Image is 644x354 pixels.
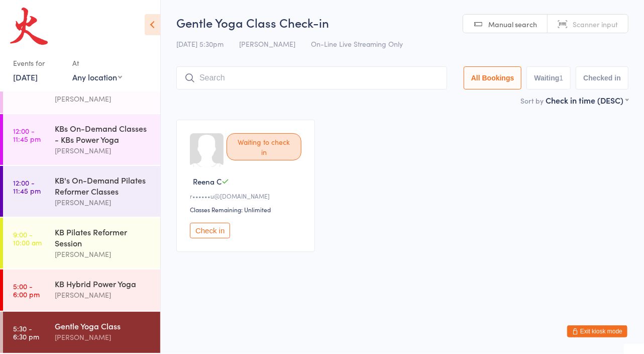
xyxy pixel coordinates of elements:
[176,14,628,31] h2: Gentle Yoga Class Check-in
[190,223,230,238] button: Check in
[190,205,304,214] div: Classes Remaining: Unlimited
[3,114,160,165] a: 12:00 -11:45 pmKBs On-Demand Classes - KBs Power Yoga[PERSON_NAME]
[55,289,152,301] div: [PERSON_NAME]
[3,218,160,269] a: 9:00 -10:00 amKB Pilates Reformer Session[PERSON_NAME]
[13,230,42,246] time: 9:00 - 10:00 am
[55,248,152,260] div: [PERSON_NAME]
[176,66,447,90] input: Search
[13,179,41,195] time: 12:00 - 11:45 pm
[55,331,152,343] div: [PERSON_NAME]
[13,282,40,298] time: 5:00 - 6:00 pm
[55,197,152,208] div: [PERSON_NAME]
[3,270,160,311] a: 5:00 -6:00 pmKB Hybrid Power Yoga[PERSON_NAME]
[55,145,152,156] div: [PERSON_NAME]
[573,19,618,29] span: Scanner input
[488,19,537,29] span: Manual search
[520,96,544,106] label: Sort by
[239,39,295,49] span: [PERSON_NAME]
[13,71,38,82] a: [DATE]
[464,66,522,90] button: All Bookings
[526,66,571,90] button: Waiting1
[567,325,627,337] button: Exit kiosk mode
[176,39,224,49] span: [DATE] 5:30pm
[72,55,122,71] div: At
[13,127,41,143] time: 12:00 - 11:45 pm
[72,71,122,82] div: Any location
[55,278,152,289] div: KB Hybrid Power Yoga
[55,123,152,145] div: KBs On-Demand Classes - KBs Power Yoga
[55,226,152,248] div: KB Pilates Reformer Session
[55,174,152,197] div: KB's On-Demand Pilates Reformer Classes
[560,74,564,82] div: 1
[190,192,304,200] div: r••••••u@[DOMAIN_NAME]
[576,66,628,90] button: Checked in
[3,166,160,217] a: 12:00 -11:45 pmKB's On-Demand Pilates Reformer Classes[PERSON_NAME]
[55,320,152,331] div: Gentle Yoga Class
[10,8,48,45] img: KB Fitness
[227,133,301,160] div: Waiting to check in
[55,93,152,105] div: [PERSON_NAME]
[193,176,222,187] span: Reena C
[3,312,160,353] a: 5:30 -6:30 pmGentle Yoga Class[PERSON_NAME]
[13,324,39,340] time: 5:30 - 6:30 pm
[546,95,628,106] div: Check in time (DESC)
[13,55,62,71] div: Events for
[311,39,403,49] span: On-Line Live Streaming Only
